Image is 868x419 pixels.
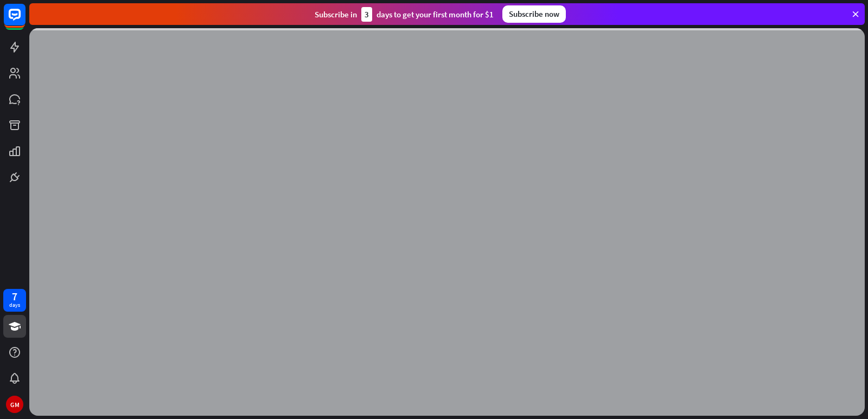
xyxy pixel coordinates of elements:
div: 3 [361,7,372,22]
div: days [9,301,20,309]
div: GM [6,396,23,413]
div: Subscribe in days to get your first month for $1 [315,7,494,22]
div: Subscribe now [502,5,566,23]
a: 7 days [3,289,26,312]
div: 7 [12,292,17,301]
